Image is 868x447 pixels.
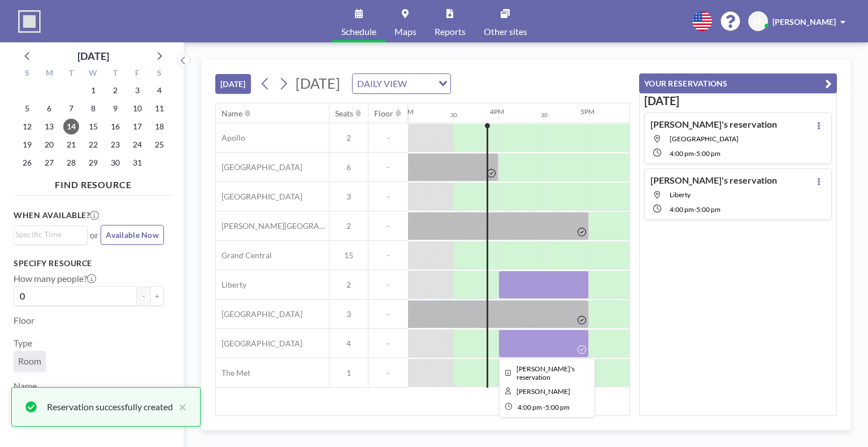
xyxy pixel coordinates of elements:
span: 5:00 PM [696,149,721,158]
span: Grand Central [216,250,272,261]
span: Friday, October 31, 2025 [129,155,145,171]
div: Name [222,109,242,119]
span: - [368,162,408,172]
button: [DATE] [215,74,251,94]
span: Sunday, October 12, 2025 [19,119,35,134]
span: 15 [329,250,368,261]
div: S [148,67,170,81]
div: 30 [450,111,457,119]
span: 6 [329,162,368,172]
span: Thursday, October 16, 2025 [107,119,123,134]
label: Name [14,380,37,392]
span: Room [18,355,41,366]
span: Sunday, October 26, 2025 [19,155,35,171]
div: F [126,67,148,81]
span: Saturday, October 4, 2025 [151,83,167,98]
span: - [694,205,696,214]
span: Thursday, October 30, 2025 [107,155,123,171]
span: 2 [329,221,368,231]
span: [GEOGRAPHIC_DATA] [216,162,302,172]
div: 4PM [490,107,504,116]
span: [PERSON_NAME][GEOGRAPHIC_DATA] [216,221,329,231]
span: The Met [216,368,250,378]
img: organization-logo [18,10,41,33]
span: 5:00 PM [696,205,721,214]
div: Seats [335,109,353,119]
button: YOUR RESERVATIONS [639,73,837,93]
span: Friday, October 10, 2025 [129,101,145,116]
span: Monday, October 13, 2025 [41,119,57,134]
span: [PERSON_NAME] [772,17,836,27]
span: Tuesday, October 14, 2025 [63,119,79,134]
span: - [694,149,696,158]
span: or [90,229,98,241]
span: Simone's reservation [517,364,575,381]
span: 4:00 PM [670,149,694,158]
span: Saturday, October 25, 2025 [151,137,167,153]
label: Type [14,337,32,349]
span: - [368,338,408,349]
span: Thursday, October 2, 2025 [107,83,123,98]
span: Wednesday, October 15, 2025 [85,119,101,134]
label: Floor [14,315,34,326]
div: 5PM [580,107,594,116]
div: S [16,67,38,81]
span: Prospect Park [670,134,739,143]
input: Search for option [410,76,432,91]
span: Tuesday, October 21, 2025 [63,137,79,153]
span: [GEOGRAPHIC_DATA] [216,192,302,202]
span: 3 [329,309,368,319]
span: Other sites [484,27,527,36]
button: - [137,287,150,306]
h3: [DATE] [644,94,832,108]
span: Wednesday, October 1, 2025 [85,83,101,98]
span: - [368,309,408,319]
span: Friday, October 17, 2025 [129,119,145,134]
span: - [368,368,408,378]
div: W [83,67,105,81]
span: 4:00 PM [670,205,694,214]
h3: Specify resource [14,258,164,268]
span: Liberty [670,190,691,199]
span: 3 [329,192,368,202]
div: Floor [374,109,393,119]
button: + [150,287,164,306]
span: [GEOGRAPHIC_DATA] [216,309,302,319]
span: - [368,250,408,261]
span: Thursday, October 23, 2025 [107,137,123,153]
span: Schedule [341,27,376,36]
span: Tuesday, October 28, 2025 [63,155,79,171]
span: Monday, October 27, 2025 [41,155,57,171]
span: Sunday, October 5, 2025 [19,101,35,116]
span: Saturday, October 11, 2025 [151,101,167,116]
span: Monday, October 20, 2025 [41,137,57,153]
span: Friday, October 24, 2025 [129,137,145,153]
span: Saturday, October 18, 2025 [151,119,167,134]
span: Apollo [216,133,245,143]
span: Liberty [216,280,246,290]
span: Wednesday, October 8, 2025 [85,101,101,116]
div: T [60,67,83,81]
span: SP [753,16,763,27]
span: 4:00 PM [518,403,542,411]
h4: [PERSON_NAME]'s reservation [650,119,777,130]
div: T [104,67,126,81]
div: [DATE] [77,48,109,64]
span: Simone Phillips [517,387,570,396]
div: Reservation successfully created [47,400,173,414]
input: Search for option [15,228,81,241]
div: M [38,67,60,81]
h4: [PERSON_NAME]'s reservation [650,175,777,186]
span: Reports [435,27,466,36]
span: - [368,221,408,231]
span: Maps [394,27,416,36]
span: [GEOGRAPHIC_DATA] [216,338,302,349]
div: Search for option [353,74,450,93]
span: Wednesday, October 29, 2025 [85,155,101,171]
span: 4 [329,338,368,349]
span: [DATE] [296,75,340,92]
h4: FIND RESOURCE [14,175,173,190]
span: DAILY VIEW [355,76,409,91]
span: Wednesday, October 22, 2025 [85,137,101,153]
span: Monday, October 6, 2025 [41,101,57,116]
